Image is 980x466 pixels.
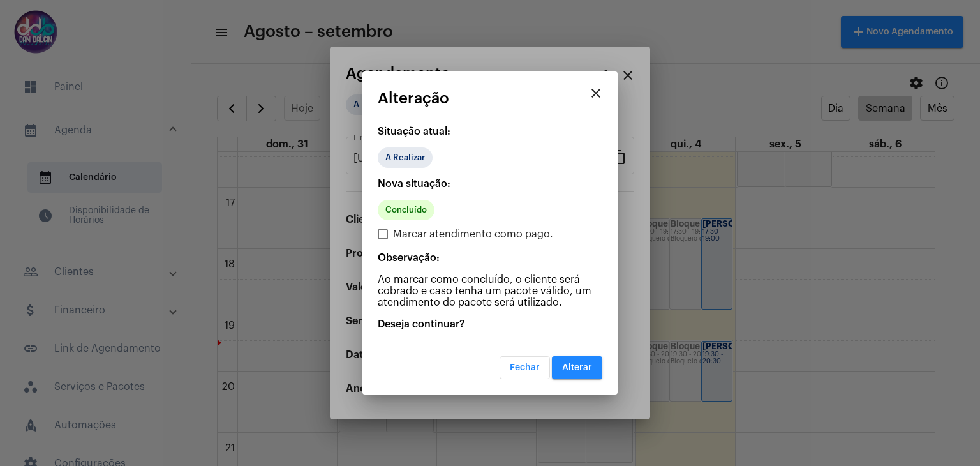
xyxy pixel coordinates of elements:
button: Fechar [500,356,550,379]
span: Alterar [562,363,592,372]
p: Ao marcar como concluído, o cliente será cobrado e caso tenha um pacote válido, um atendimento do... [378,274,602,308]
p: Deseja continuar? [378,319,602,330]
p: Situação atual: [378,126,602,137]
button: Alterar [552,356,602,379]
p: Nova situação: [378,178,602,190]
mat-icon: close [588,86,604,101]
span: Alteração [378,90,449,107]
span: Fechar [510,363,540,372]
p: Observação: [378,252,602,264]
span: Marcar atendimento como pago. [393,227,553,242]
mat-chip: Concluído [378,200,434,220]
mat-chip: A Realizar [378,147,433,168]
